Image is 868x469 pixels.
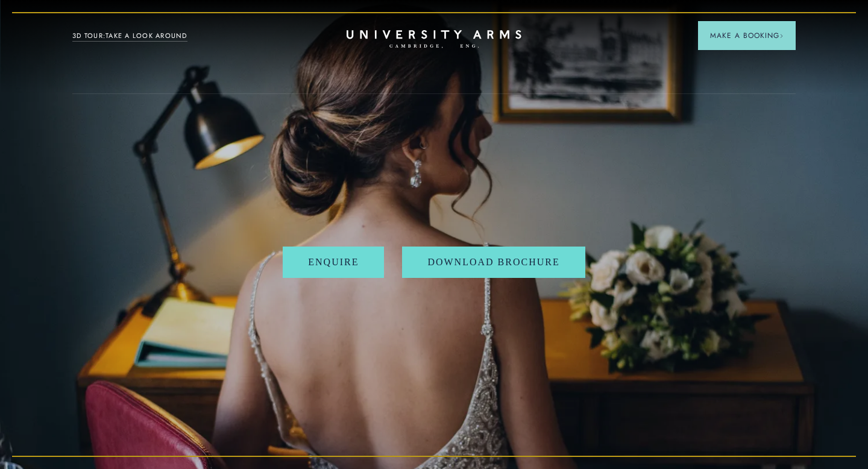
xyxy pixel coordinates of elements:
span: Make a Booking [710,30,784,41]
button: Make a BookingArrow icon [698,21,796,50]
img: Arrow icon [779,34,784,38]
a: Enquire [283,247,384,278]
a: 3D TOUR:TAKE A LOOK AROUND [72,31,187,42]
a: Home [347,30,521,49]
a: Download Brochure [402,247,585,278]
